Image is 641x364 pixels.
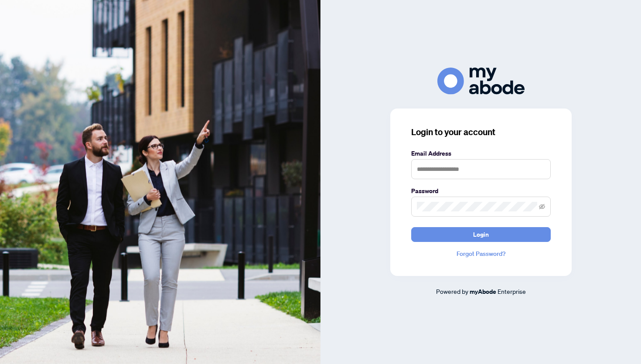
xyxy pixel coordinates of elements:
span: eye-invisible [539,204,545,210]
span: Powered by [436,287,468,295]
span: Login [473,228,489,242]
a: myAbode [470,287,496,296]
label: Password [411,186,551,196]
label: Email Address [411,149,551,158]
h3: Login to your account [411,126,551,138]
img: ma-logo [437,68,525,94]
button: Login [411,227,551,242]
a: Forgot Password? [411,249,551,259]
span: Enterprise [498,287,526,295]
